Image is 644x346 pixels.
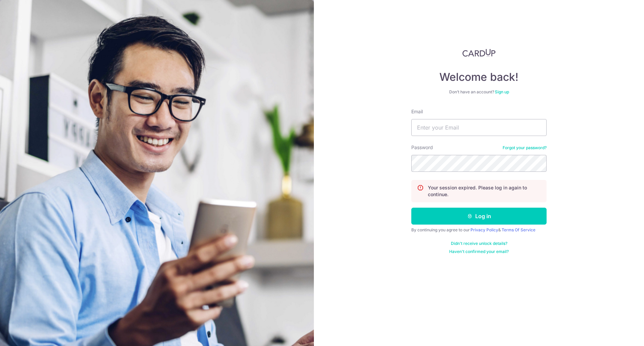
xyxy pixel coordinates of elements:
[428,184,541,198] p: Your session expired. Please log in again to continue.
[411,119,547,136] input: Enter your Email
[462,49,496,57] img: CardUp Logo
[502,227,535,232] a: Terms Of Service
[503,145,547,151] a: Forgot your password?
[470,227,498,232] a: Privacy Policy
[495,89,509,94] a: Sign up
[411,144,433,151] label: Password
[411,108,423,115] label: Email
[411,208,547,225] button: Log in
[449,249,509,254] a: Haven't confirmed your email?
[411,70,547,84] h4: Welcome back!
[411,89,547,95] div: Don’t have an account?
[451,241,507,246] a: Didn't receive unlock details?
[411,227,547,233] div: By continuing you agree to our &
